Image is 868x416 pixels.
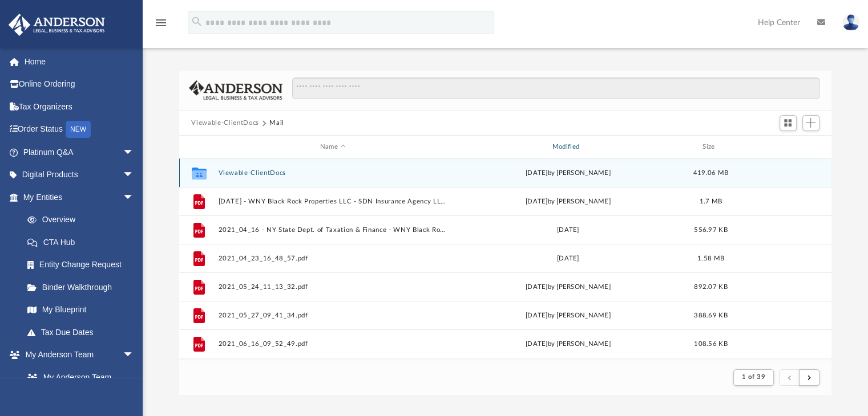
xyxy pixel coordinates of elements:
[123,186,146,209] span: arrow_drop_down
[184,142,212,152] div: id
[453,339,683,349] div: [DATE] by [PERSON_NAME]
[16,276,151,299] a: Binder Walkthrough
[8,95,151,118] a: Tax Organizers
[453,225,683,235] div: [DATE]
[8,73,151,96] a: Online Ordering
[693,170,728,176] span: 419.06 MB
[123,344,146,367] span: arrow_drop_down
[16,254,151,276] a: Entity Change Request
[191,15,203,28] i: search
[8,141,151,164] a: Platinum Q&Aarrow_drop_down
[292,78,819,99] input: Search files and folders
[688,142,733,152] div: Size
[8,164,151,186] a: Digital Productsarrow_drop_down
[8,50,151,73] a: Home
[217,142,447,152] div: Name
[694,312,727,319] span: 388.69 KB
[453,282,683,292] div: [DATE] by [PERSON_NAME]
[218,283,448,291] button: 2021_05_24_11_13_32.pdf
[191,118,259,128] button: Viewable-ClientDocs
[694,341,727,347] span: 108.56 KB
[218,255,448,262] button: 2021_04_23_16_48_57.pdf
[16,299,146,321] a: My Blueprint
[802,115,819,131] button: Add
[8,118,151,141] a: Order StatusNEW
[742,374,765,380] span: 1 of 39
[453,168,683,178] div: [DATE] by [PERSON_NAME]
[5,14,108,36] img: Anderson Advisors Platinum Portal
[123,141,146,164] span: arrow_drop_down
[733,369,774,385] button: 1 of 39
[123,164,146,187] span: arrow_drop_down
[694,227,727,233] span: 556.97 KB
[218,340,448,348] button: 2021_06_16_09_52_49.pdf
[16,366,140,389] a: My Anderson Team
[780,115,797,131] button: Switch to Grid View
[694,284,727,290] span: 892.07 KB
[218,312,448,319] button: 2021_05_27_09_41_34.pdf
[218,198,448,205] button: [DATE] - WNY Black Rock Properties LLC - SDN Insurance Agency LLC.pdf
[8,186,151,209] a: My Entitiesarrow_drop_down
[218,226,448,234] button: 2021_04_16 - NY State Dept. of Taxation & Finance - WNY Black Rock Prop..pdf
[453,197,683,207] div: [DATE] by [PERSON_NAME]
[218,169,448,177] button: Viewable-ClientDocs
[453,311,683,321] div: [DATE] by [PERSON_NAME]
[154,22,168,30] a: menu
[842,14,859,31] img: User Pic
[66,121,91,138] div: NEW
[179,158,832,360] div: grid
[8,344,146,366] a: My Anderson Teamarrow_drop_down
[154,16,168,30] i: menu
[453,142,683,152] div: Modified
[738,142,818,152] div: id
[16,321,151,344] a: Tax Due Dates
[697,255,724,262] span: 1.58 MB
[699,198,722,205] span: 1.7 MB
[16,231,151,254] a: CTA Hub
[453,254,683,264] div: [DATE]
[269,118,284,128] button: Mail
[16,209,151,231] a: Overview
